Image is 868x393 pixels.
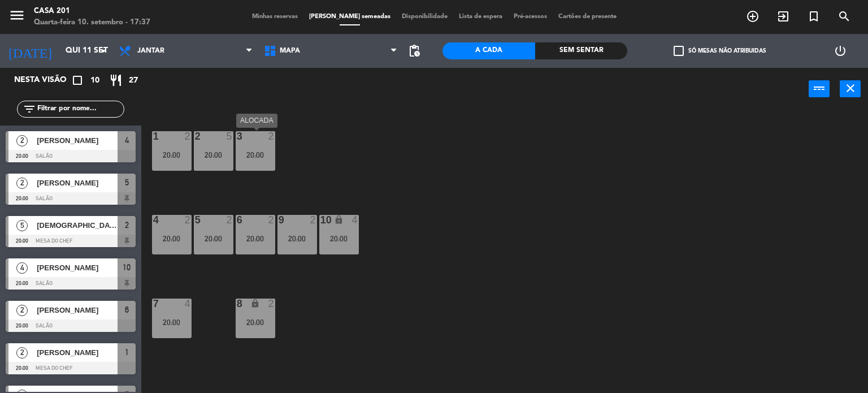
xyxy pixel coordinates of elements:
div: Casa 201 [34,6,150,17]
span: [PERSON_NAME] [37,135,118,146]
span: 4 [125,133,129,147]
i: close [844,81,857,95]
i: turned_in_not [807,10,821,23]
span: 6 [125,303,129,317]
div: 2 [185,215,192,225]
div: 2 [268,299,275,309]
div: 9 [279,215,279,225]
div: 2 [185,131,192,141]
div: 20:00 [194,235,233,243]
i: search [837,10,851,23]
i: power_input [813,81,826,95]
div: Quarta-feira 10. setembro - 17:37 [34,17,150,28]
span: Disponibilidade [396,14,453,20]
div: 7 [153,299,154,309]
div: 20:00 [152,318,192,326]
span: check_box_outline_blank [674,46,684,56]
div: ALOCADA [236,114,277,128]
label: Só mesas não atribuidas [674,46,766,56]
div: Nesta visão [6,74,81,87]
span: 10 [90,74,99,87]
span: [PERSON_NAME] [37,347,118,359]
i: crop_square [71,74,84,87]
span: 5 [16,220,28,231]
div: 20:00 [236,318,275,326]
div: 4 [153,215,154,225]
div: 2 [268,131,275,141]
span: 2 [16,135,28,146]
i: exit_to_app [776,10,790,23]
span: 2 [16,347,28,359]
span: 2 [16,178,28,189]
div: 20:00 [152,151,192,159]
i: add_circle_outline [746,10,759,23]
div: 4 [185,299,192,309]
i: filter_list [23,102,36,116]
span: Mapa [280,47,300,55]
span: Jantar [137,47,164,55]
div: 20:00 [236,151,275,159]
div: 20:00 [236,235,275,243]
span: [PERSON_NAME] [37,177,118,189]
button: menu [8,7,25,28]
div: 5 [195,215,196,225]
i: restaurant [109,74,123,87]
span: Minhas reservas [246,14,303,20]
div: 2 [227,215,233,225]
i: lock [250,299,260,308]
i: power_settings_new [834,44,847,58]
span: [PERSON_NAME] [37,304,118,316]
div: 2 [310,215,317,225]
div: 2 [268,215,275,225]
div: A cada [442,42,535,59]
i: lock [334,215,344,224]
button: close [840,80,861,97]
div: 2 [195,131,196,141]
span: pending_actions [407,44,421,58]
div: 20:00 [277,235,317,243]
span: [PERSON_NAME] semeadas [303,14,396,20]
span: [DEMOGRAPHIC_DATA][PERSON_NAME] [37,219,118,231]
div: 20:00 [194,151,233,159]
span: Pré-acessos [508,14,553,20]
div: 10 [320,215,321,225]
span: Lista de espera [453,14,508,20]
span: 5 [125,176,129,189]
div: 1 [153,131,154,141]
span: 10 [123,261,131,274]
span: 2 [125,218,129,232]
span: 27 [129,74,138,87]
div: 20:00 [152,235,192,243]
span: 2 [16,305,28,316]
i: arrow_drop_down [97,44,110,58]
div: 5 [227,131,233,141]
div: 20:00 [319,235,359,243]
div: Sem sentar [535,42,628,59]
i: menu [8,7,25,24]
span: 1 [125,346,129,359]
span: 4 [16,262,28,274]
div: 4 [352,215,359,225]
button: power_input [809,80,830,97]
input: Filtrar por nome... [36,103,124,115]
span: Cartões de presente [553,14,622,20]
span: [PERSON_NAME] [37,262,118,274]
